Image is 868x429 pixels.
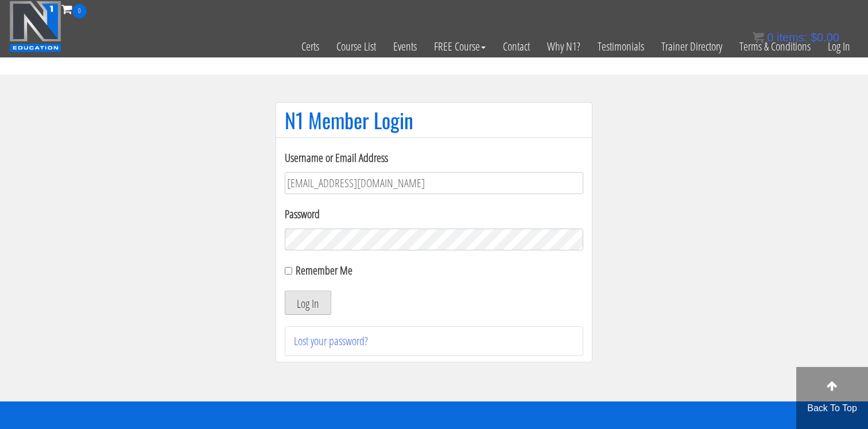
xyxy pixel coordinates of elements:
span: $ [811,31,817,44]
a: Testimonials [589,18,653,75]
a: 0 [61,1,87,17]
a: Course List [328,18,385,75]
img: n1-education [9,1,61,52]
a: Log In [819,18,859,75]
a: 0 items: $0.00 [753,31,839,44]
button: Log In [285,291,331,315]
a: Lost your password? [294,333,368,349]
a: Trainer Directory [653,18,731,75]
span: items: [777,31,807,44]
a: Certs [293,18,328,75]
bdi: 0.00 [811,31,839,44]
img: icon11.png [753,32,764,43]
label: Remember Me [296,262,352,278]
label: Username or Email Address [285,149,583,167]
a: Terms & Conditions [731,18,819,75]
span: 0 [767,31,773,44]
a: Why N1? [538,18,589,75]
h1: N1 Member Login [285,109,583,132]
a: Contact [494,18,538,75]
label: Password [285,206,583,223]
a: Events [385,18,425,75]
a: FREE Course [425,18,494,75]
p: Back To Top [796,401,868,415]
span: 0 [72,4,87,18]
